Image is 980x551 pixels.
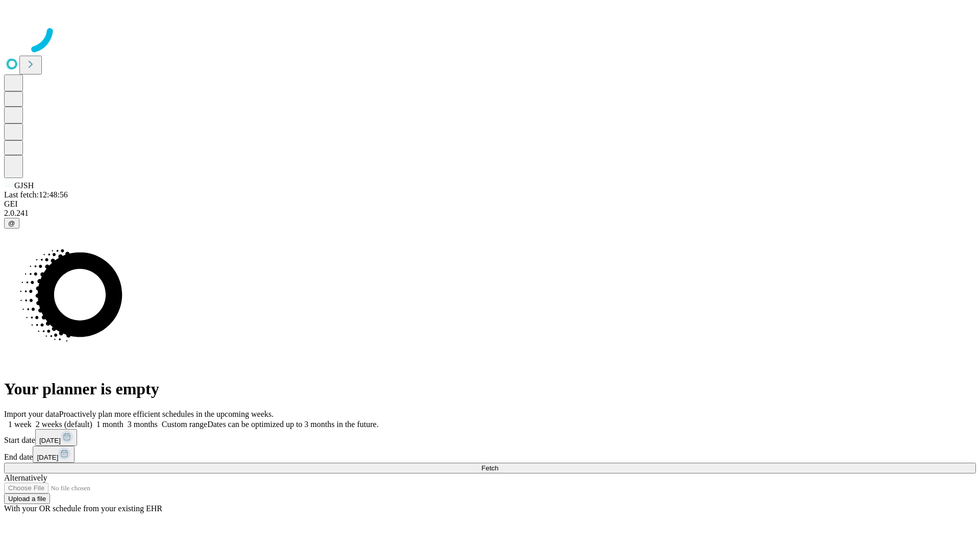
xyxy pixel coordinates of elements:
[4,410,59,418] span: Import your data
[4,504,162,513] span: With your OR schedule from your existing EHR
[37,454,58,461] span: [DATE]
[4,429,976,446] div: Start date
[35,429,77,446] button: [DATE]
[8,420,32,429] span: 1 week
[33,446,75,463] button: [DATE]
[4,493,50,504] button: Upload a file
[162,420,207,429] span: Custom range
[4,199,976,209] div: GEI
[207,420,378,429] span: Dates can be optimized up to 3 months in the future.
[4,446,976,463] div: End date
[128,420,158,429] span: 3 months
[96,420,124,429] span: 1 month
[39,437,61,444] span: [DATE]
[8,219,15,227] span: @
[14,181,34,190] span: GJSH
[4,190,68,199] span: Last fetch: 12:48:56
[481,464,498,472] span: Fetch
[4,473,47,482] span: Alternatively
[4,209,976,218] div: 2.0.241
[4,218,19,229] button: @
[4,463,976,473] button: Fetch
[4,380,976,398] h1: Your planner is empty
[36,420,92,429] span: 2 weeks (default)
[59,410,274,418] span: Proactively plan more efficient schedules in the upcoming weeks.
